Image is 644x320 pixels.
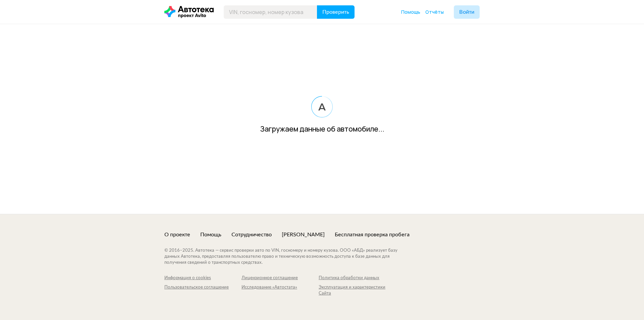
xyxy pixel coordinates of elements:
[425,9,444,15] span: Отчёты
[425,9,444,15] a: Отчёты
[317,5,355,19] button: Проверить
[200,231,221,238] a: Помощь
[224,5,317,19] input: VIN, госномер, номер кузова
[319,275,396,281] a: Политика обработки данных
[164,248,411,266] div: © 2016– 2025 . Автотека — сервис проверки авто по VIN, госномеру и номеру кузова. ООО «АБД» реали...
[164,275,241,281] a: Информация о cookies
[164,231,190,238] a: О проекте
[335,231,410,238] a: Бесплатная проверка пробега
[164,285,241,291] div: Пользовательское соглашение
[401,9,420,15] a: Помощь
[459,9,474,15] span: Войти
[241,285,319,297] a: Исследование «Автостата»
[164,285,241,297] a: Пользовательское соглашение
[454,5,480,19] button: Войти
[401,9,420,15] span: Помощь
[241,285,319,291] div: Исследование «Автостата»
[241,275,319,281] a: Лицензионное соглашение
[282,231,325,238] a: [PERSON_NAME]
[322,9,349,15] span: Проверить
[319,285,396,297] a: Эксплуатация и характеристики Сайта
[231,231,272,238] a: Сотрудничество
